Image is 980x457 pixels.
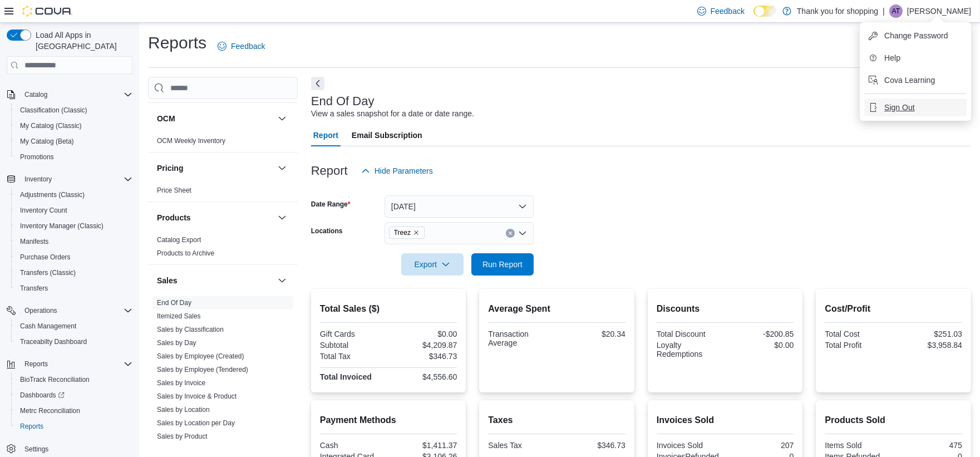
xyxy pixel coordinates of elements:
[157,236,201,244] a: Catalog Export
[157,326,224,333] a: Sales by Classification
[16,420,48,433] a: Reports
[11,403,137,419] button: Metrc Reconciliation
[320,441,386,450] div: Cash
[20,237,48,246] span: Manifests
[157,275,178,286] h3: Sales
[711,6,745,17] span: Feedback
[657,302,794,316] h2: Discounts
[20,322,76,331] span: Cash Management
[16,104,92,117] a: Classification (Classic)
[864,49,967,67] button: Help
[313,124,338,146] span: Report
[148,32,206,54] h1: Reports
[24,306,57,315] span: Operations
[157,379,205,387] a: Sales by Invoice
[11,118,137,134] button: My Catalog (Classic)
[320,352,386,361] div: Total Tax
[11,218,137,234] button: Inventory Manager (Classic)
[20,443,53,456] a: Settings
[157,432,208,441] span: Sales by Product
[488,441,554,450] div: Sales Tax
[20,88,132,101] span: Catalog
[2,303,137,318] button: Operations
[157,235,201,244] span: Catalog Export
[391,372,457,381] div: $4,556.60
[16,188,132,202] span: Adjustments (Classic)
[157,312,201,321] span: Itemized Sales
[320,302,457,316] h2: Total Sales ($)
[16,188,89,202] a: Adjustments (Classic)
[20,357,132,371] span: Reports
[11,249,137,265] button: Purchase Orders
[394,227,411,238] span: Treez
[148,184,298,202] div: Pricing
[320,372,372,381] strong: Total Invoiced
[907,4,971,18] p: [PERSON_NAME]
[518,229,527,238] button: Open list of options
[16,235,53,248] a: Manifests
[231,41,265,52] span: Feedback
[20,337,87,346] span: Traceabilty Dashboard
[20,422,43,431] span: Reports
[11,372,137,387] button: BioTrack Reconciliation
[825,441,891,450] div: Items Sold
[16,389,132,402] span: Dashboards
[488,330,554,347] div: Transaction Average
[825,341,891,350] div: Total Profit
[11,203,137,218] button: Inventory Count
[11,187,137,203] button: Adjustments (Classic)
[157,249,214,258] span: Products to Archive
[31,30,132,52] span: Load All Apps in [GEOGRAPHIC_DATA]
[357,160,437,182] button: Hide Parameters
[157,392,237,401] span: Sales by Invoice & Product
[889,4,903,18] div: Alfred Torres
[16,373,132,386] span: BioTrack Reconciliation
[20,106,87,115] span: Classification (Classic)
[157,136,225,145] span: OCM Weekly Inventory
[884,30,948,41] span: Change Password
[157,379,205,387] span: Sales by Invoice
[16,373,94,386] a: BioTrack Reconciliation
[896,330,962,338] div: $251.03
[488,302,626,316] h2: Average Spent
[16,135,78,148] a: My Catalog (Beta)
[20,121,82,130] span: My Catalog (Classic)
[11,265,137,281] button: Transfers (Classic)
[16,389,69,402] a: Dashboards
[157,339,196,347] a: Sales by Day
[16,219,108,233] a: Inventory Manager (Classic)
[16,204,132,217] span: Inventory Count
[20,190,85,199] span: Adjustments (Classic)
[883,4,885,18] p: |
[375,165,433,176] span: Hide Parameters
[311,108,474,120] div: View a sales snapshot for a date or date range.
[16,150,132,164] span: Promotions
[20,137,74,146] span: My Catalog (Beta)
[16,204,72,217] a: Inventory Count
[320,414,457,427] h2: Payment Methods
[20,304,62,317] button: Operations
[157,249,214,257] a: Products to Archive
[213,35,269,57] a: Feedback
[754,6,777,17] input: Dark Mode
[727,341,794,350] div: $0.00
[825,414,962,427] h2: Products Sold
[157,433,208,440] a: Sales by Product
[20,173,132,186] span: Inventory
[16,135,132,148] span: My Catalog (Beta)
[559,330,626,338] div: $20.34
[16,119,86,132] a: My Catalog (Classic)
[16,219,132,233] span: Inventory Manager (Classic)
[16,266,132,279] span: Transfers (Classic)
[157,406,210,414] a: Sales by Location
[657,341,723,358] div: Loyalty Redemptions
[11,419,137,434] button: Reports
[157,212,273,223] button: Products
[864,71,967,89] button: Cova Learning
[20,375,90,384] span: BioTrack Reconciliation
[157,312,201,320] a: Itemized Sales
[401,253,464,276] button: Export
[20,442,132,456] span: Settings
[896,341,962,350] div: $3,958.84
[11,234,137,249] button: Manifests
